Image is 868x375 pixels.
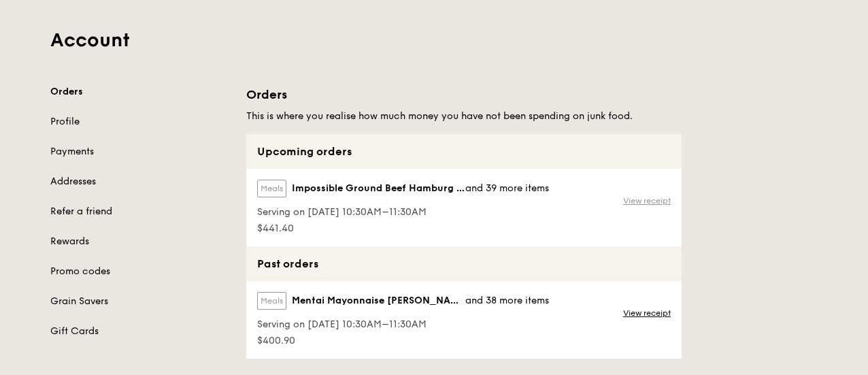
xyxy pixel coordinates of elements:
a: Profile [50,115,230,129]
span: $441.40 [257,222,549,235]
a: Grain Savers [50,295,230,308]
a: Orders [50,85,230,99]
span: Serving on [DATE] 10:30AM–11:30AM [257,318,549,331]
a: Rewards [50,235,230,248]
span: Impossible Ground Beef Hamburg with Japanese Curry [292,182,465,195]
a: Payments [50,145,230,159]
label: Meals [257,292,286,310]
span: and 38 more items [465,295,549,306]
a: Addresses [50,175,230,189]
div: Past orders [246,246,682,281]
h1: Account [50,28,818,52]
span: $400.90 [257,334,549,348]
label: Meals [257,180,286,197]
span: Serving on [DATE] 10:30AM–11:30AM [257,206,549,219]
div: Upcoming orders [246,134,682,169]
span: Mentai Mayonnaise [PERSON_NAME] [292,294,465,308]
a: View receipt [623,308,671,319]
a: View receipt [623,195,671,206]
h5: This is where you realise how much money you have not been spending on junk food. [246,110,682,123]
a: Refer a friend [50,205,230,218]
span: and 39 more items [465,182,549,194]
a: Promo codes [50,265,230,278]
a: Gift Cards [50,325,230,338]
h1: Orders [246,85,682,104]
